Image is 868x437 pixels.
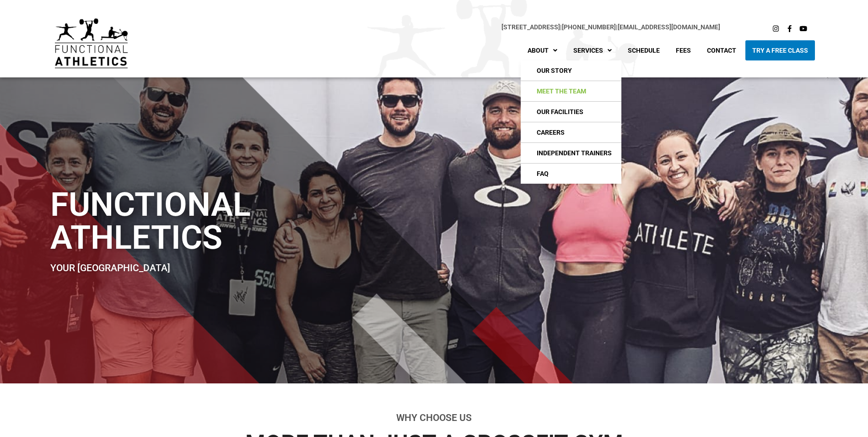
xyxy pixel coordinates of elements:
img: default-logo [55,18,128,68]
a: Try A Free Class [745,40,815,60]
a: Schedule [621,40,667,60]
a: Fees [669,40,698,60]
a: Independent Trainers [521,143,621,163]
a: About [521,40,564,60]
a: FAQ [521,164,621,184]
a: Services [566,40,619,60]
h1: Functional Athletics [50,188,507,254]
h2: Your [GEOGRAPHIC_DATA] [50,263,507,273]
a: Meet The Team [521,81,621,101]
p: | [146,22,721,33]
a: [STREET_ADDRESS] [501,23,560,31]
a: [EMAIL_ADDRESS][DOMAIN_NAME] [618,23,720,31]
a: Careers [521,122,621,142]
a: [PHONE_NUMBER] [562,23,616,31]
a: Our Story [521,60,621,81]
a: Contact [700,40,743,60]
span: | [501,23,562,31]
h2: Why Choose Us [180,413,688,423]
a: Our Facilities [521,102,621,122]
